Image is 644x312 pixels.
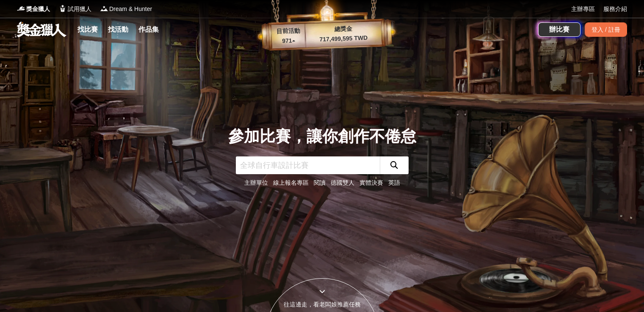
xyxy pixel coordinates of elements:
a: 實體決賽 [359,179,383,186]
a: 主辦單位 [244,179,268,186]
a: 找比賽 [74,24,101,36]
input: 全球自行車設計比賽 [236,156,380,174]
a: 作品集 [135,24,162,36]
a: 主辦專區 [571,5,595,14]
p: 971 ▴ [271,36,306,46]
a: 線上報名專區 [273,179,309,186]
img: Logo [17,4,25,13]
div: 登入 / 註冊 [585,22,627,37]
p: 目前活動 [271,26,305,36]
img: Logo [100,4,108,13]
img: Logo [58,4,67,13]
div: 往這邊走，看老闆娘推薦任務 [265,300,379,309]
a: LogoDream & Hunter [100,5,152,14]
div: 參加比賽，讓你創作不倦怠 [228,125,416,148]
a: Logo試用獵人 [58,5,91,14]
a: 服務介紹 [603,5,627,14]
a: 英語 [388,179,400,186]
span: Dream & Hunter [109,5,152,14]
a: 閱讀 [314,179,326,186]
p: 717,499,595 TWD [305,33,382,44]
a: 德國雙人 [331,179,354,186]
span: 試用獵人 [68,5,91,14]
a: 找活動 [105,24,132,36]
p: 總獎金 [305,23,381,35]
a: Logo獎金獵人 [17,5,50,14]
span: 獎金獵人 [26,5,50,14]
a: 辦比賽 [538,22,580,37]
